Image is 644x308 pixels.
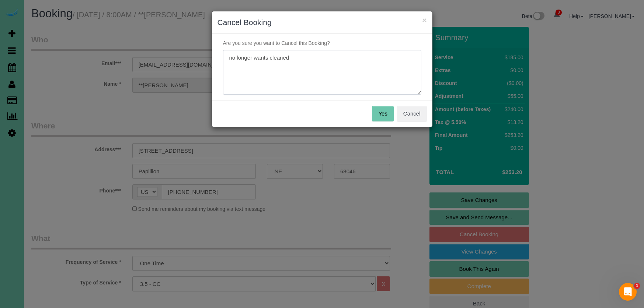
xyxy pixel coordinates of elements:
button: × [422,16,427,24]
button: Yes [372,106,393,121]
p: Are you sure you want to Cancel this Booking? [217,39,427,47]
button: Cancel [397,106,427,121]
sui-modal: Cancel Booking [212,11,432,127]
span: 1 [634,283,640,289]
h3: Cancel Booking [217,17,427,28]
iframe: Intercom live chat [619,283,637,301]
